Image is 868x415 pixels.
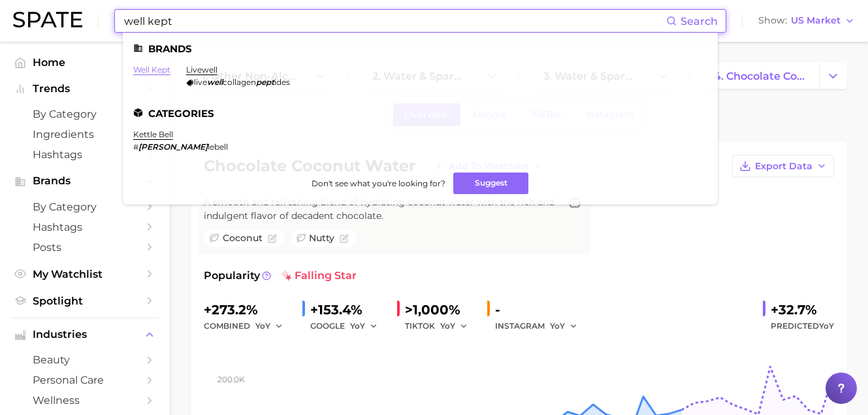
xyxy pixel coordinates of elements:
div: +273.2% [204,299,292,320]
div: +153.4% [310,299,387,320]
button: Flag as miscategorized or irrelevant [340,234,349,243]
button: Flag as miscategorized or irrelevant [268,234,277,243]
span: Popularity [204,268,260,284]
div: TIKTOK [405,318,477,334]
a: 4. chocolate coconut water [703,63,819,89]
span: personal care [33,374,137,386]
span: Posts [33,241,137,254]
button: Suggest [453,173,528,194]
span: YoY [819,321,834,331]
span: by Category [33,201,137,213]
button: Brands [10,171,159,191]
input: Search here for a brand, industry, or ingredient [123,10,666,32]
a: well kept [133,65,170,75]
a: My Watchlist [10,264,159,284]
span: Brands [33,175,137,187]
div: GOOGLE [310,318,387,334]
button: Industries [10,325,159,344]
div: INSTAGRAM [495,318,587,334]
em: pept [256,77,274,87]
a: kettle bell [133,129,173,139]
span: coconut [223,231,263,245]
div: +32.7% [771,299,834,320]
span: Hashtags [33,221,137,233]
button: Export Data [732,155,834,177]
span: My Watchlist [33,268,137,280]
span: 4. chocolate coconut water [714,70,808,82]
span: YoY [440,320,455,331]
li: Categories [133,108,707,119]
a: Posts [10,237,159,257]
span: >1,000% [405,302,460,318]
a: Ingredients [10,124,159,144]
a: Spotlight [10,291,159,311]
em: well [207,77,223,87]
a: Hashtags [10,217,159,237]
span: Don't see what you're looking for? [312,178,445,188]
span: A smooth and refreshing blend of hydrating coconut water with the rich and indulgent flavor of de... [204,195,559,223]
span: YoY [550,320,565,331]
span: by Category [33,108,137,120]
a: livewell [186,65,217,75]
span: Home [33,56,137,69]
a: Hashtags [10,144,159,165]
span: falling star [281,268,357,284]
a: beauty [10,350,159,370]
span: Ingredients [33,128,137,141]
span: Show [758,17,787,24]
span: live [194,77,207,87]
span: beauty [33,354,137,366]
button: YoY [350,318,378,334]
a: Home [10,52,159,73]
span: YoY [350,320,365,331]
a: by Category [10,197,159,217]
span: collagen [223,77,256,87]
div: - [495,299,587,320]
a: wellness [10,390,159,410]
button: Change Category [819,63,847,89]
img: SPATE [13,12,82,27]
button: Trends [10,79,159,99]
a: by Category [10,104,159,124]
span: wellness [33,394,137,407]
li: Brands [133,43,707,54]
span: nutty [309,231,334,245]
img: falling star [281,271,292,281]
span: ides [274,77,290,87]
em: [PERSON_NAME] [138,142,208,152]
span: YoY [255,320,270,331]
span: Industries [33,329,137,340]
span: Search [681,15,718,27]
span: US Market [791,17,841,24]
span: Hashtags [33,148,137,161]
span: # [133,142,138,152]
span: Spotlight [33,295,137,307]
button: YoY [255,318,283,334]
span: Predicted [771,318,834,334]
a: personal care [10,370,159,390]
span: Trends [33,83,137,95]
span: Export Data [755,161,812,172]
button: YoY [440,318,468,334]
button: ShowUS Market [755,12,858,29]
span: lebell [208,142,228,152]
button: YoY [550,318,578,334]
div: combined [204,318,292,334]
